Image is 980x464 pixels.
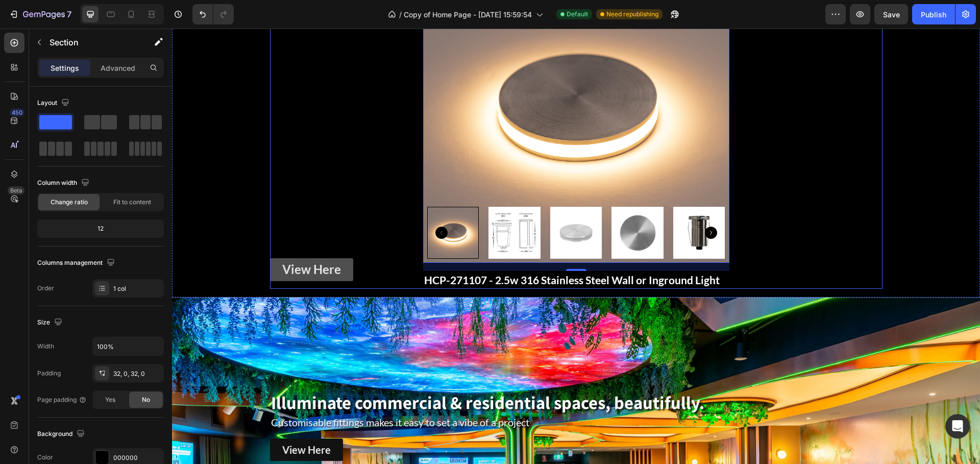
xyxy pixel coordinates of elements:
button: 7 [4,4,76,24]
button: Save [874,4,908,24]
div: Background [37,427,87,441]
p: View Here [110,414,159,428]
input: Auto [93,337,163,356]
span: / [399,9,402,20]
div: Padding [37,369,61,378]
div: 1 col [113,284,161,293]
div: Color [37,453,53,462]
div: 12 [39,222,162,236]
div: Width [37,342,54,351]
button: Carousel Back Arrow [263,198,276,210]
div: Order [37,284,54,293]
div: Column width [37,176,91,190]
span: View Here [110,233,169,248]
a: View Here [98,410,171,432]
p: Customisable fittings makes it easy to set a vibe of a project [99,387,709,401]
div: 32, 0, 32, 0 [113,369,161,378]
span: Save [883,10,900,19]
div: Undo/Redo [192,4,234,24]
a: View Here [98,230,181,253]
div: 450 [10,108,24,117]
div: Page padding [37,395,87,404]
div: Open Intercom Messenger [945,414,970,439]
iframe: Design area [172,29,980,464]
div: Publish [921,9,946,20]
p: Settings [51,63,79,73]
strong: Illuminate commercial & residential spaces, beautifully. [99,362,532,386]
span: Yes [105,395,115,404]
p: Advanced [101,63,135,73]
p: 7 [67,8,71,20]
span: Change ratio [51,198,88,207]
div: Columns management [37,256,117,270]
div: Size [37,316,64,330]
span: Fit to content [113,198,151,207]
div: 000000 [113,453,161,462]
span: No [142,395,150,404]
button: Carousel Next Arrow [533,198,545,210]
p: Section [50,36,133,48]
span: Default [567,10,588,19]
span: Need republishing [606,10,658,19]
div: Layout [37,96,71,110]
span: Copy of Home Page - [DATE] 15:59:54 [404,9,532,20]
button: Publish [912,4,955,24]
div: Beta [8,186,24,195]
